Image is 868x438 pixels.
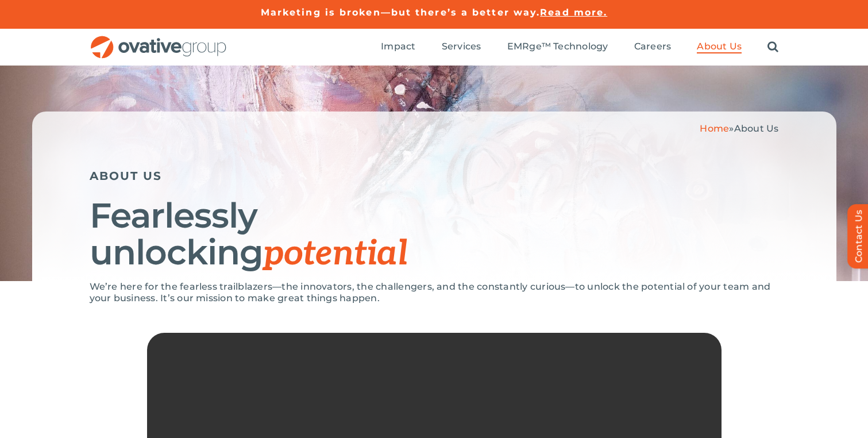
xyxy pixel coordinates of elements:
a: Search [767,41,778,53]
a: Services [442,41,481,53]
a: Careers [634,41,672,53]
span: About Us [697,41,742,52]
a: Impact [381,41,415,53]
span: EMRge™ Technology [507,41,608,52]
a: Marketing is broken—but there’s a better way. [261,7,541,18]
a: OG_Full_horizontal_RGB [90,34,227,45]
nav: Menu [381,29,778,66]
h5: ABOUT US [90,169,779,183]
span: Services [442,41,481,52]
h1: Fearlessly unlocking [90,197,779,272]
span: Impact [381,41,415,52]
a: Home [700,123,729,134]
a: EMRge™ Technology [507,41,608,53]
span: potential [263,233,407,275]
a: Read more. [540,7,607,18]
a: About Us [697,41,742,53]
span: Careers [634,41,672,52]
span: » [700,123,778,134]
span: About Us [734,123,779,134]
p: We’re here for the fearless trailblazers—the innovators, the challengers, and the constantly curi... [90,281,779,304]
